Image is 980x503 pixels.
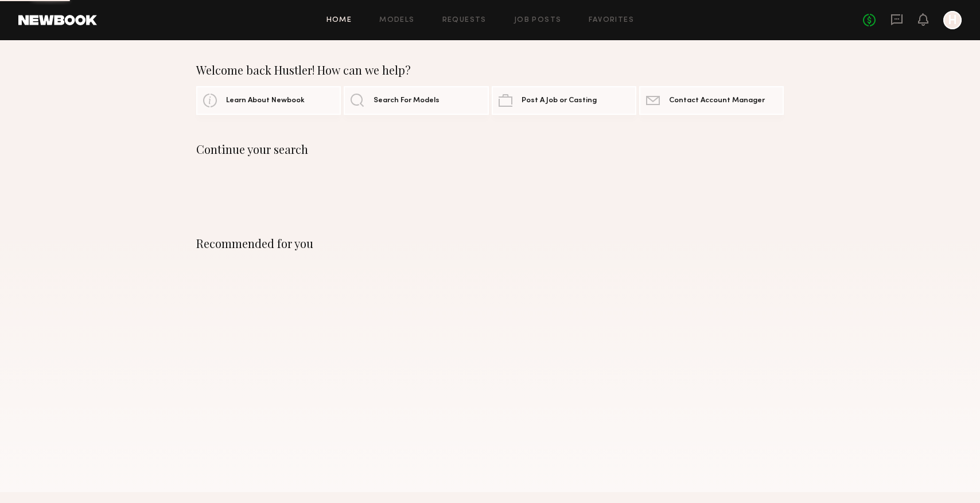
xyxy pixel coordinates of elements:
a: Requests [442,17,487,24]
a: Home [326,17,352,24]
span: Learn About Newbook [226,97,305,105]
a: Post A Job or Casting [492,86,636,115]
a: Search For Models [344,86,488,115]
a: Learn About Newbook [196,86,341,115]
div: Continue your search [196,142,784,156]
a: Job Posts [514,17,562,24]
div: Welcome back Hustler! How can we help? [196,63,784,77]
a: Models [379,17,414,24]
a: Favorites [589,17,634,24]
a: H [943,11,962,29]
div: Recommended for you [196,237,784,250]
span: Contact Account Manager [669,97,765,105]
a: Contact Account Manager [639,86,784,115]
span: Search For Models [374,97,440,105]
span: Post A Job or Casting [522,97,597,105]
